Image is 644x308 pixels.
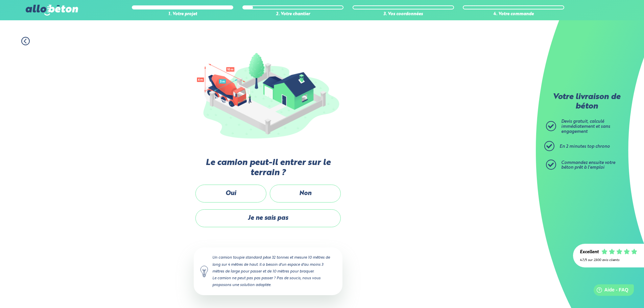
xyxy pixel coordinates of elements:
label: Le camion peut-il entrer sur le terrain ? [194,158,342,178]
div: 4. Votre commande [463,12,564,17]
div: 1. Votre projet [132,12,233,17]
div: 3. Vos coordonnées [353,12,454,17]
label: Oui [195,185,266,203]
iframe: Help widget launcher [584,282,637,301]
div: Un camion toupie standard pèse 32 tonnes et mesure 10 mètres de long sur 4 mètres de haut. Il a b... [194,247,342,295]
img: allobéton [26,5,78,16]
div: 2. Votre chantier [242,12,344,17]
label: Je ne sais pas [195,209,341,227]
label: Non [270,185,341,203]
